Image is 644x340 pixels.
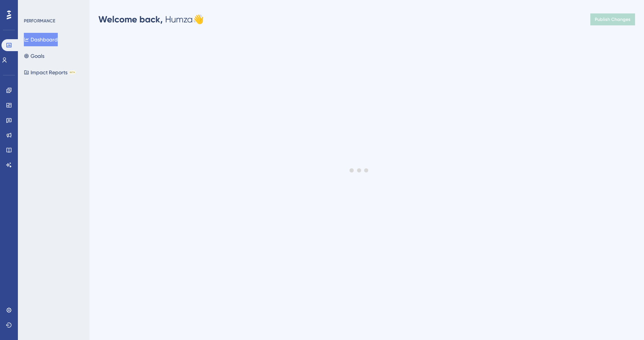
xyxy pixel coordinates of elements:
[24,49,44,63] button: Goals
[98,13,204,25] div: Humza 👋
[24,18,55,24] div: PERFORMANCE
[69,71,76,74] div: BETA
[590,13,635,25] button: Publish Changes
[595,16,631,22] span: Publish Changes
[24,33,58,46] button: Dashboard
[98,14,163,25] span: Welcome back,
[24,66,76,79] button: Impact ReportsBETA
